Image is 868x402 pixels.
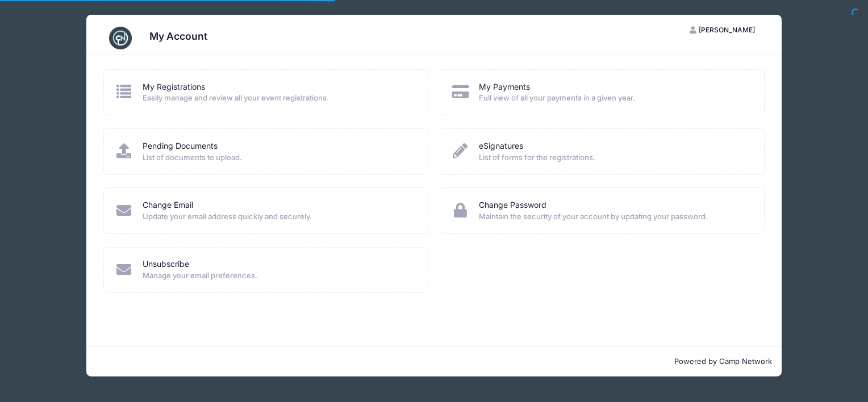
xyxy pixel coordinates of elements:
span: Manage your email preferences. [143,270,413,282]
button: [PERSON_NAME] [680,20,765,40]
span: List of forms for the registrations. [479,152,749,164]
span: [PERSON_NAME] [699,26,755,34]
a: Change Email [143,199,193,211]
span: Easily manage and review all your event registrations. [143,93,413,104]
span: Full view of all your payments in a given year. [479,93,749,104]
h3: My Account [149,30,207,42]
a: My Payments [479,81,530,93]
span: Update your email address quickly and securely. [143,211,413,223]
a: eSignatures [479,140,523,152]
p: Powered by Camp Network [96,356,773,367]
span: Maintain the security of your account by updating your password. [479,211,749,223]
span: List of documents to upload. [143,152,413,164]
img: CampNetwork [109,27,132,49]
a: Unsubscribe [143,258,189,270]
a: Pending Documents [143,140,218,152]
a: My Registrations [143,81,205,93]
a: Change Password [479,199,546,211]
